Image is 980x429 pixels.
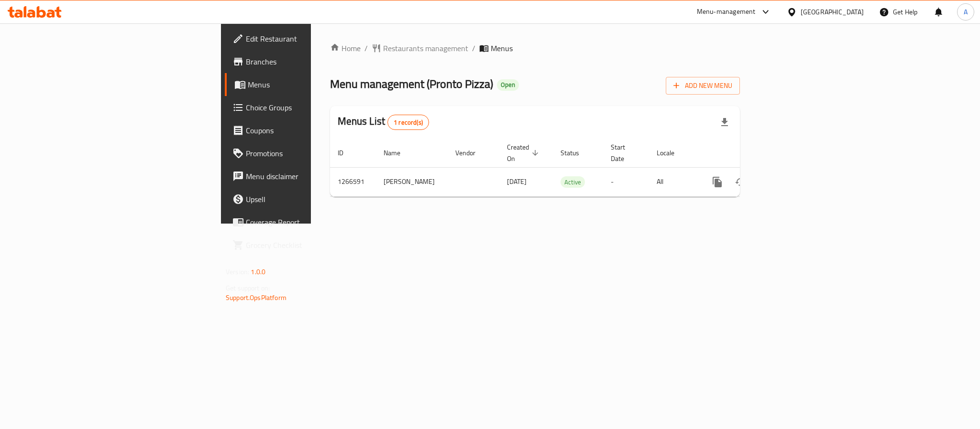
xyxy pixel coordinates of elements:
[226,291,286,304] a: Support.OpsPlatform
[225,50,385,73] a: Branches
[657,147,687,159] span: Locale
[698,139,805,168] th: Actions
[226,282,270,294] span: Get support on:
[472,43,475,54] li: /
[491,43,513,54] span: Menus
[225,165,385,188] a: Menu disclaimer
[251,266,265,278] span: 1.0.0
[697,6,756,18] div: Menu-management
[384,147,413,159] span: Name
[246,193,377,205] span: Upsell
[246,171,377,182] span: Menu disclaimer
[713,111,736,134] div: Export file
[388,118,429,127] span: 1 record(s)
[246,102,377,113] span: Choice Groups
[673,80,732,92] span: Add New Menu
[225,119,385,142] a: Coupons
[338,114,429,130] h2: Menus List
[561,177,585,188] span: Active
[338,147,356,159] span: ID
[801,7,864,17] div: [GEOGRAPHIC_DATA]
[330,139,805,197] table: enhanced table
[561,147,592,159] span: Status
[225,234,385,257] a: Grocery Checklist
[383,43,468,54] span: Restaurants management
[497,79,519,91] div: Open
[225,73,385,96] a: Menus
[507,141,541,164] span: Created On
[372,43,468,54] a: Restaurants management
[225,27,385,50] a: Edit Restaurant
[376,167,448,196] td: [PERSON_NAME]
[246,125,377,136] span: Coupons
[225,211,385,234] a: Coverage Report
[330,43,740,54] nav: breadcrumb
[611,141,638,164] span: Start Date
[387,115,429,130] div: Total records count
[603,167,649,196] td: -
[246,216,377,228] span: Coverage Report
[226,266,249,278] span: Version:
[964,7,968,17] span: A
[706,171,729,193] button: more
[666,77,740,95] button: Add New Menu
[225,96,385,119] a: Choice Groups
[246,33,377,44] span: Edit Restaurant
[561,176,585,188] div: Active
[330,73,493,95] span: Menu management ( Pronto Pizza )
[507,175,527,188] span: [DATE]
[225,188,385,211] a: Upsell
[649,167,698,196] td: All
[455,147,488,159] span: Vendor
[225,142,385,165] a: Promotions
[246,239,377,251] span: Grocery Checklist
[248,79,377,90] span: Menus
[246,148,377,159] span: Promotions
[246,56,377,67] span: Branches
[497,81,519,89] span: Open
